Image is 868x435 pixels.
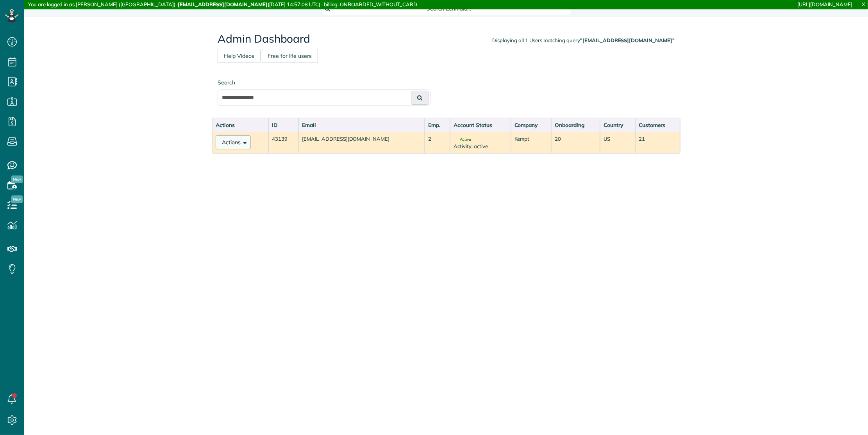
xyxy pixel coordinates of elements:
[636,132,680,153] td: 21
[216,135,251,149] button: Actions
[11,175,23,183] span: New
[454,138,471,141] span: Active
[428,121,447,129] div: Emp.
[639,121,677,129] div: Customers
[511,132,552,153] td: Kempt
[798,1,852,7] a: [URL][DOMAIN_NAME]
[604,121,632,129] div: Country
[454,143,507,150] div: Activity: active
[555,121,597,129] div: Onboarding
[272,121,295,129] div: ID
[298,132,425,153] td: [EMAIL_ADDRESS][DOMAIN_NAME]
[514,121,548,129] div: Company
[218,49,261,63] a: Help Videos
[580,37,675,43] strong: "[EMAIL_ADDRESS][DOMAIN_NAME]"
[11,195,23,203] span: New
[454,121,507,129] div: Account Status
[302,121,421,129] div: Email
[600,132,635,153] td: US
[268,132,298,153] td: 43139
[425,132,450,153] td: 2
[216,121,265,129] div: Actions
[493,37,675,44] div: Displaying all 1 Users matching query
[218,79,430,86] label: Search
[218,33,675,45] h2: Admin Dashboard
[551,132,600,153] td: 20
[262,49,318,63] a: Free for life users
[178,1,268,7] strong: [EMAIL_ADDRESS][DOMAIN_NAME]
